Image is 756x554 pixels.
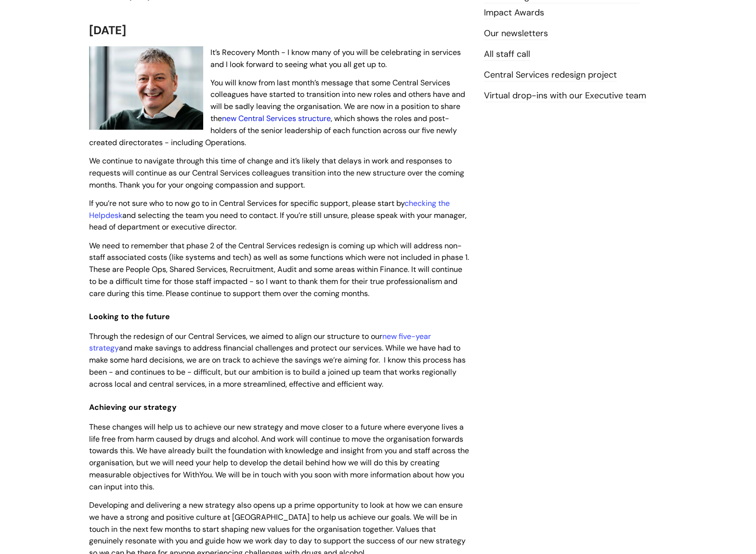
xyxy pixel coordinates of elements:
a: checking the Helpdesk [89,198,450,220]
span: We need to remember that phase 2 of the Central Services redesign is coming up which will address... [89,241,469,298]
span: We continue to navigate through this time of change and it’s likely that delays in work and respo... [89,156,464,190]
span: These changes will help us to achieve our new strategy and move closer to a future where everyone... [89,422,469,492]
span: Achieving our strategy [89,402,177,412]
span: It’s Recovery Month - I know many of you will be celebrating in services and I look forward to se... [210,47,461,69]
span: [DATE] [89,23,126,38]
span: You will know from last month’s message that some Central Services colleagues have started to tra... [89,78,465,148]
a: new Central Services structure [222,113,331,123]
a: Central Services redesign project [484,69,617,81]
span: If you’re not sure who to now go to in Central Services for specific support, please start by and... [89,198,467,232]
a: All staff call [484,48,530,61]
span: Through the redesign of our Central Services, we aimed to align our structure to our and make sav... [89,331,466,389]
a: Our newsletters [484,27,548,40]
img: WithYou Chief Executive Simon Phillips pictured looking at the camera and smiling [89,46,203,130]
span: Looking to the future [89,311,170,322]
a: Virtual drop-ins with our Executive team [484,90,646,102]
